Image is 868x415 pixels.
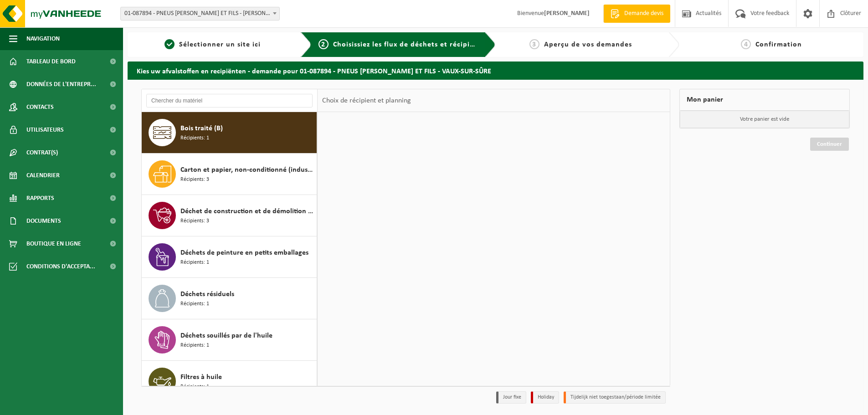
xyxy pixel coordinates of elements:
[544,41,632,48] span: Aperçu de vos demandes
[146,94,313,108] input: Chercher du matériel
[180,217,209,225] span: Récipients: 3
[26,73,96,96] span: Données de l'entrepr...
[180,383,209,391] span: Récipients: 1
[26,118,64,141] span: Utilisateurs
[180,123,223,134] span: Bois traité (B)
[564,391,666,404] li: Tijdelijk niet toegestaan/période limitée
[26,210,61,232] span: Documents
[679,89,850,111] div: Mon panier
[26,50,76,73] span: Tableau de bord
[121,7,279,20] span: 01-087894 - PNEUS ALBERT FERON ET FILS - VAUX-SUR-SÛRE
[180,372,222,383] span: Filtres à huile
[26,232,81,255] span: Boutique en ligne
[26,187,54,210] span: Rapports
[603,5,670,23] a: Demande devis
[142,278,317,319] button: Déchets résiduels Récipients: 1
[180,247,308,258] span: Déchets de peinture en petits emballages
[180,175,209,184] span: Récipients: 3
[142,195,317,236] button: Déchet de construction et de démolition mélangé (inerte et non inerte) Récipients: 3
[333,41,485,48] span: Choisissiez les flux de déchets et récipients
[26,27,60,50] span: Navigation
[179,41,261,48] span: Sélectionner un site ici
[810,138,849,151] a: Continuer
[318,39,329,49] span: 2
[180,134,209,143] span: Récipients: 1
[26,255,95,278] span: Conditions d'accepta...
[318,89,416,112] div: Choix de récipient et planning
[120,7,280,20] span: 01-087894 - PNEUS ALBERT FERON ET FILS - VAUX-SUR-SÛRE
[544,10,590,17] strong: [PERSON_NAME]
[128,61,863,79] h2: Kies uw afvalstoffen en recipiënten - demande pour 01-087894 - PNEUS [PERSON_NAME] ET FILS - VAUX...
[132,39,293,50] a: 1Sélectionner un site ici
[755,41,802,48] span: Confirmation
[26,141,58,164] span: Contrat(s)
[680,111,849,128] p: Votre panier est vide
[26,164,60,187] span: Calendrier
[142,154,317,195] button: Carton et papier, non-conditionné (industriel) Récipients: 3
[741,39,751,49] span: 4
[180,206,314,217] span: Déchet de construction et de démolition mélangé (inerte et non inerte)
[142,361,317,402] button: Filtres à huile Récipients: 1
[142,236,317,278] button: Déchets de peinture en petits emballages Récipients: 1
[622,9,666,18] span: Demande devis
[26,96,54,118] span: Contacts
[531,391,559,404] li: Holiday
[142,112,317,154] button: Bois traité (B) Récipients: 1
[529,39,539,49] span: 3
[180,164,314,175] span: Carton et papier, non-conditionné (industriel)
[142,319,317,361] button: Déchets souillés par de l'huile Récipients: 1
[180,341,209,350] span: Récipients: 1
[180,258,209,267] span: Récipients: 1
[180,289,234,300] span: Déchets résiduels
[496,391,526,404] li: Jour fixe
[164,39,175,49] span: 1
[180,300,209,308] span: Récipients: 1
[180,330,272,341] span: Déchets souillés par de l'huile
